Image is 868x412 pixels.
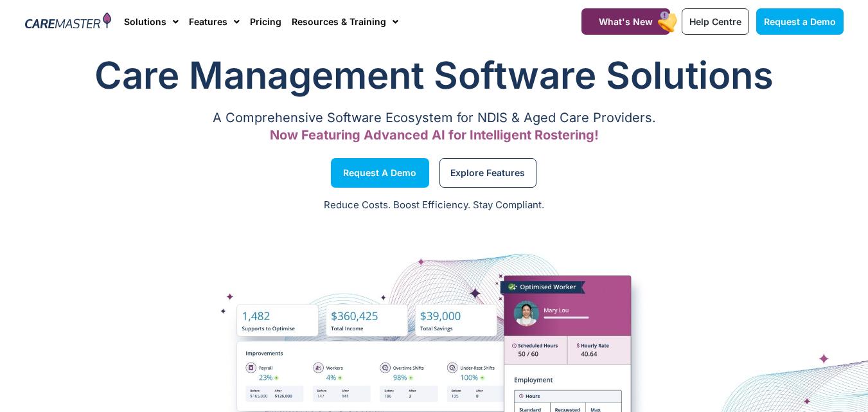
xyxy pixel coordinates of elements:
span: Request a Demo [764,16,836,27]
a: Request a Demo [756,8,844,35]
span: Now Featuring Advanced AI for Intelligent Rostering! [270,127,599,143]
h1: Care Management Software Solutions [25,49,844,101]
p: A Comprehensive Software Ecosystem for NDIS & Aged Care Providers. [25,114,844,122]
span: Help Centre [689,16,741,27]
a: What's New [581,8,670,35]
span: Request a Demo [343,170,416,176]
span: What's New [599,16,653,27]
span: Explore Features [450,170,525,176]
p: Reduce Costs. Boost Efficiency. Stay Compliant. [8,198,860,213]
a: Request a Demo [331,158,429,188]
a: Explore Features [439,158,536,188]
a: Help Centre [682,8,749,35]
img: CareMaster Logo [25,12,112,31]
